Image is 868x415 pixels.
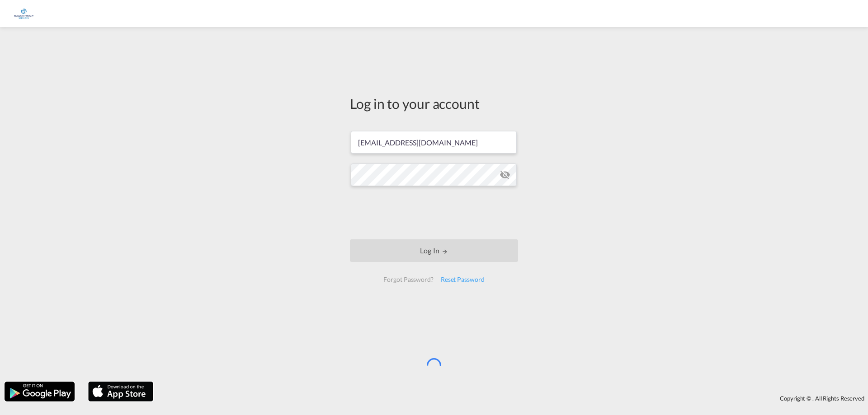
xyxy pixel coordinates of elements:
img: apple.png [87,381,154,402]
img: google.png [4,381,75,402]
md-icon: icon-eye-off [500,169,510,180]
button: LOGIN [350,239,518,262]
div: Reset Password [437,271,488,288]
input: Enter email/phone number [351,131,517,154]
div: Forgot Password? [380,271,437,288]
div: Log in to your account [350,94,518,113]
iframe: reCAPTCHA [365,195,503,230]
img: 6a2c35f0b7c411ef99d84d375d6e7407.jpg [14,4,34,24]
div: Copyright © . All Rights Reserved [158,391,868,406]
